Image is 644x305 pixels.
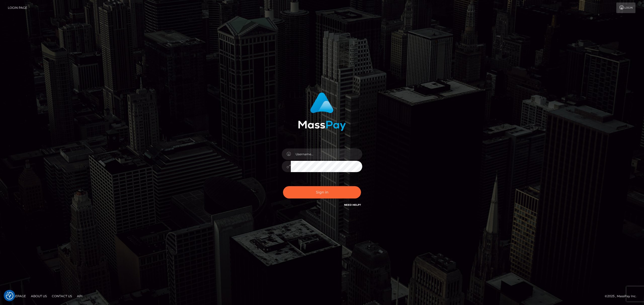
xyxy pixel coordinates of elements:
[6,292,28,300] a: Homepage
[283,186,361,198] button: Sign in
[29,292,49,300] a: About Us
[605,293,640,299] div: © 2025 , MassPay Inc.
[6,292,13,299] button: Consent Preferences
[344,203,361,207] a: Need Help?
[75,292,85,300] a: API
[50,292,74,300] a: Contact Us
[291,148,362,160] input: Username...
[616,3,635,13] a: Login
[298,92,346,131] img: MassPay Login
[6,292,13,299] img: Revisit consent button
[8,3,27,13] a: Login Page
